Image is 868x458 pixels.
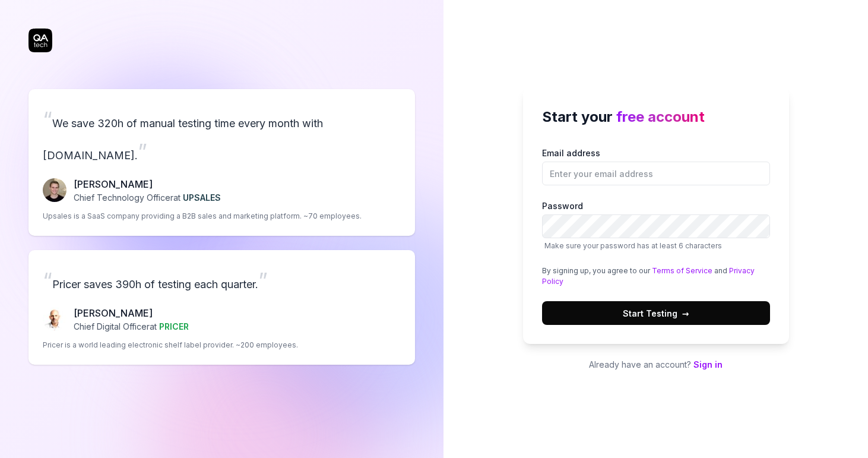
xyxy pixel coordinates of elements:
p: We save 320h of manual testing time every month with [DOMAIN_NAME]. [43,103,401,168]
p: Chief Digital Officer at [74,320,189,333]
span: PRICER [159,321,189,331]
span: ” [138,138,147,165]
input: Email address [542,162,770,185]
span: → [682,307,689,320]
p: Already have an account? [523,358,789,371]
span: “ [43,267,52,293]
a: “Pricer saves 390h of testing each quarter.”Chris Chalkitis[PERSON_NAME]Chief Digital Officerat P... [28,250,415,365]
span: free account [616,108,705,125]
p: [PERSON_NAME] [74,177,221,191]
button: Start Testing→ [542,301,770,325]
a: Terms of Service [652,266,712,275]
input: PasswordMake sure your password has at least 6 characters [542,214,770,238]
label: Email address [542,147,770,185]
p: [PERSON_NAME] [74,306,189,320]
h2: Start your [542,106,770,128]
span: UPSALES [183,192,221,203]
span: Make sure your password has at least 6 characters [544,241,722,250]
span: “ [43,106,52,132]
p: Chief Technology Officer at [74,191,221,204]
a: “We save 320h of manual testing time every month with [DOMAIN_NAME].”Fredrik Seidl[PERSON_NAME]Ch... [28,89,415,236]
label: Password [542,200,770,251]
a: Sign in [693,359,723,369]
p: Pricer saves 390h of testing each quarter. [43,264,401,296]
span: Start Testing [623,307,689,320]
div: By signing up, you agree to our and [542,266,770,287]
img: Fredrik Seidl [43,178,66,202]
p: Pricer is a world leading electronic shelf label provider. ~200 employees. [43,340,298,350]
p: Upsales is a SaaS company providing a B2B sales and marketing platform. ~70 employees. [43,211,362,222]
span: ” [258,267,268,293]
img: Chris Chalkitis [43,307,66,331]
